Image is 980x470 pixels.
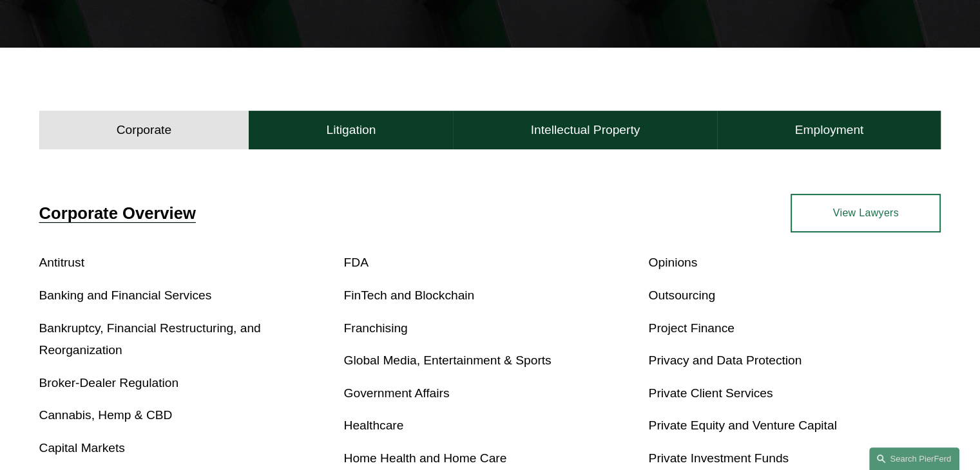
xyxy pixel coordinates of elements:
a: Private Investment Funds [648,451,789,465]
a: Home Health and Home Care [344,451,507,465]
a: Project Finance [648,321,734,335]
a: Search this site [869,447,959,470]
h4: Litigation [326,122,376,138]
a: Cannabis, Hemp & CBD [39,408,173,422]
a: Healthcare [344,418,404,432]
a: Bankruptcy, Financial Restructuring, and Reorganization [39,321,261,357]
a: Banking and Financial Services [39,288,212,302]
a: Opinions [648,256,697,269]
a: Corporate Overview [39,204,196,222]
a: Antitrust [39,256,84,269]
a: Global Media, Entertainment & Sports [344,353,552,367]
a: Outsourcing [648,288,715,302]
a: Government Affairs [344,386,450,400]
a: Privacy and Data Protection [648,353,802,367]
a: View Lawyers [791,194,941,232]
h4: Corporate [117,122,171,138]
a: Capital Markets [39,441,125,455]
a: Broker-Dealer Regulation [39,376,179,390]
h4: Intellectual Property [531,122,640,138]
h4: Employment [795,122,864,138]
a: Private Equity and Venture Capital [648,418,836,432]
a: Franchising [344,321,408,335]
a: FDA [344,256,369,269]
a: Private Client Services [648,386,773,400]
a: FinTech and Blockchain [344,288,475,302]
